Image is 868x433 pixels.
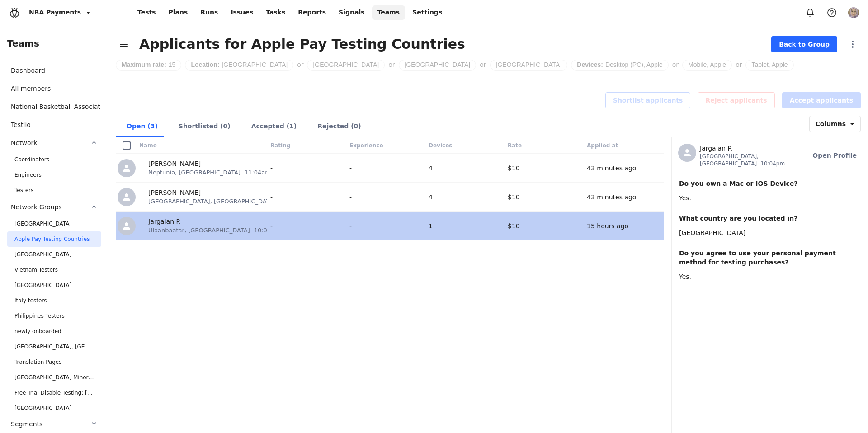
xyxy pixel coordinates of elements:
a: Settings [407,5,448,20]
span: Tests [137,9,156,16]
div: Rate [506,142,585,149]
button: Open Profile [805,147,864,164]
span: $10 [508,165,520,172]
span: Free Trial Disable Testing: Peru, Costa Rica, Israel, Netherlands [14,389,94,396]
span: All members [11,84,51,93]
span: - [349,222,352,230]
span: Dashboard [11,66,45,75]
span: Mobile, Apple [688,60,726,70]
span: or [736,60,742,69]
span: Coordinators [14,156,94,163]
a: Reports [292,5,331,20]
span: - [349,165,352,172]
div: Devices [427,142,506,149]
span: Tablet, Apple [751,60,788,70]
span: Yes. [679,273,691,280]
span: Italy testers [14,297,94,304]
span: 43 minutes ago [587,193,636,201]
span: [GEOGRAPHIC_DATA] [679,229,745,236]
a: Teams [372,5,406,20]
span: Do you agree to use your personal payment method for testing purchases? [679,249,861,272]
div: Experience [348,142,427,149]
span: 43 minutes ago [587,165,636,172]
span: [PERSON_NAME] [148,188,201,197]
span: Plans [169,9,188,16]
span: Settings [412,9,442,16]
div: Jargalan P.[GEOGRAPHIC_DATA], [GEOGRAPHIC_DATA]- 10:04pmOpen Profile [675,137,864,174]
span: - [270,222,273,230]
button: Columns [809,116,861,132]
span: - [270,165,273,172]
span: Yes. [679,194,691,202]
span: Tasks [266,9,285,16]
span: Devices [577,60,603,70]
span: Bahamas [14,251,94,258]
span: Chile, South Korea, Singapore [14,343,94,350]
span: Back to Group [779,40,830,49]
span: [GEOGRAPHIC_DATA], [GEOGRAPHIC_DATA] - 10:04pm [700,153,805,167]
a: Tests [132,5,161,20]
span: 1 [429,222,433,230]
span: 15 hours ago [587,222,628,230]
a: Signals [333,5,370,20]
span: Mongolia [313,60,379,70]
span: - [270,193,273,201]
span: or [672,60,679,69]
span: Issues [231,9,253,16]
span: $10 [508,193,520,201]
div: Rejected (0) [307,116,371,138]
span: Testers [14,187,94,194]
span: Runs [200,9,218,16]
a: Runs [195,5,223,20]
span: Maximum rate [122,60,166,70]
span: or [480,60,486,69]
div: NBA Payments [29,9,81,16]
span: Dominican Republic [496,60,562,70]
div: Accepted (1) [241,116,307,138]
span: [PERSON_NAME] [148,159,201,168]
span: Philippines Testers [14,312,94,320]
span: Location [191,60,219,70]
span: $10 [508,222,520,230]
span: Network Groups [11,202,62,212]
span: National Basketball Association [11,102,110,111]
span: - [349,193,352,201]
li: Coordinators [7,152,101,167]
span: USA Minor, Virgin Islands + Guam [14,374,94,381]
span: Desktop (PC), Apple [605,60,663,70]
span: Jargalan P. [700,144,805,153]
span: Apple Pay Testing Countries [14,235,94,243]
span: Ulaanbaatar, [GEOGRAPHIC_DATA] - 10:04pm [148,226,280,235]
button: Back to Group [771,36,837,52]
span: Teams [377,9,400,16]
span: [GEOGRAPHIC_DATA], [GEOGRAPHIC_DATA] - 11:04am [148,197,306,206]
div: Open (3) [116,116,168,138]
span: 15 [169,60,176,70]
span: Dominican Republic [14,220,94,227]
span: Teams [7,34,87,52]
span: or [297,60,303,69]
div: Applied at [585,142,664,149]
span: Engineers [14,171,94,179]
span: Uruguay [405,60,471,70]
span: Japan [14,282,94,289]
a: Plans [163,5,193,20]
div: Shortlisted (0) [168,116,241,138]
div: Rating [269,142,348,149]
div: Name [137,142,269,149]
span: What country are you located in? [679,214,861,228]
span: Jargalan P. [148,217,181,226]
span: Neptunia, [GEOGRAPHIC_DATA] - 11:04am [148,168,271,177]
span: Peru [14,405,94,412]
span: 4 [429,165,433,172]
span: Network [11,138,37,147]
span: newly onboarded [14,328,94,335]
span: Translation Pages [14,358,94,366]
a: Issues [225,5,259,20]
li: Engineers [7,167,101,183]
span: or [388,60,395,69]
span: Do you own a Mac or IOS Device? [679,179,861,193]
span: Columns [815,119,846,128]
span: Open Profile [812,151,857,160]
a: Tasks [260,5,291,20]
